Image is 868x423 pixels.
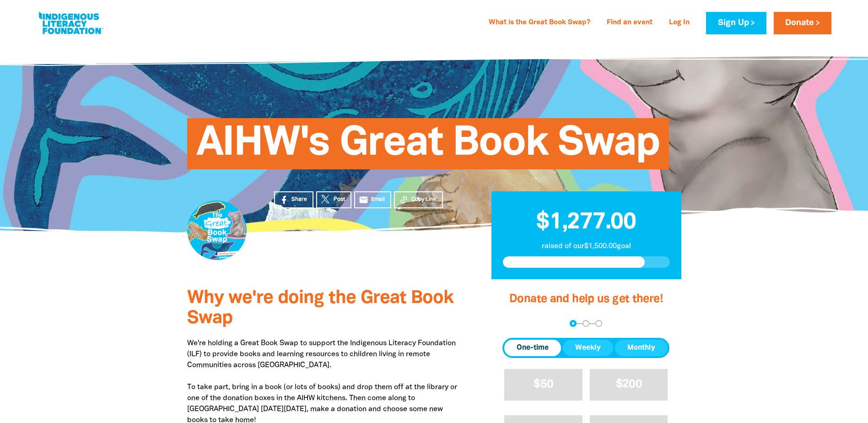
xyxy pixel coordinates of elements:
[534,379,553,390] span: $50
[517,342,549,353] span: One-time
[394,191,443,208] button: Copy Link
[334,195,345,204] span: Post
[359,195,368,205] i: email
[411,195,437,204] span: Copy Link
[504,369,582,401] button: $50
[509,294,663,304] span: Donate and help us get there!
[627,342,655,353] span: Monthly
[563,340,613,356] button: Weekly
[502,338,669,358] div: Donation frequency
[590,369,668,401] button: $200
[570,320,577,327] button: Navigate to step 1 of 3 to enter your donation amount
[187,290,453,327] span: Why we're doing the Great Book Swap
[774,12,831,34] a: Donate
[582,320,589,327] button: Navigate to step 2 of 3 to enter your details
[291,195,307,204] span: Share
[595,320,602,327] button: Navigate to step 3 of 3 to enter your payment details
[536,212,636,233] span: $1,277.00
[706,12,766,34] a: Sign Up
[371,195,385,204] span: Email
[601,16,658,30] a: Find an event
[575,342,601,353] span: Weekly
[616,379,642,390] span: $200
[663,16,695,30] a: Log In
[354,191,392,208] a: emailEmail
[196,125,660,169] span: AIHW's Great Book Swap
[274,191,313,208] a: Share
[316,191,351,208] a: Post
[504,340,561,356] button: One-time
[503,241,670,252] p: raised of our $1,500.00 goal
[483,16,596,30] a: What is the Great Book Swap?
[615,340,668,356] button: Monthly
